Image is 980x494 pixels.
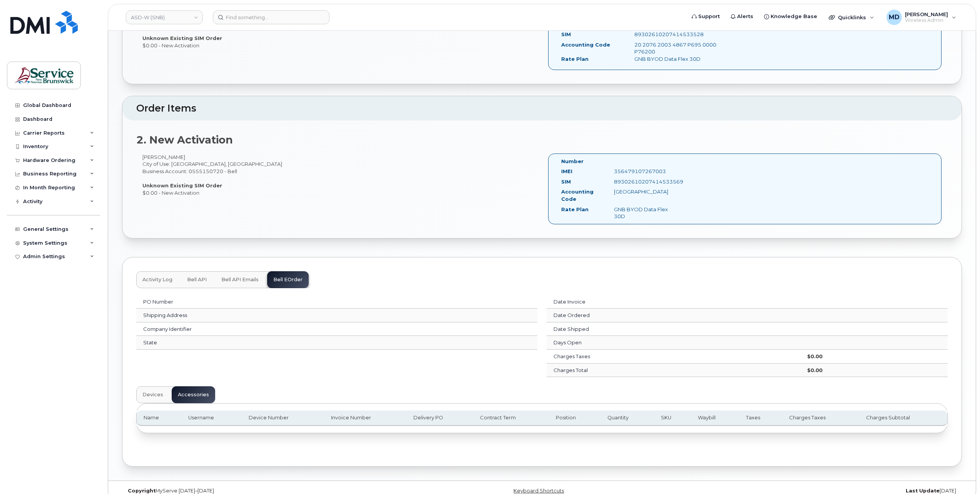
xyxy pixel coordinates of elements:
[213,10,329,24] input: Find something...
[608,188,682,195] div: [GEOGRAPHIC_DATA]
[561,158,584,165] label: Number
[629,55,731,63] div: GNB BYOD Data Flex 30D
[905,11,948,17] span: [PERSON_NAME]
[136,336,465,350] td: State
[686,9,725,24] a: Support
[136,134,233,146] strong: 2. New Activation
[136,295,465,309] td: PO Number
[126,10,203,24] a: ASD-W (SNB)
[654,411,691,426] th: SKU
[547,309,800,322] td: Date Ordered
[406,411,473,426] th: Delivery PO
[771,13,817,20] span: Knowledge Base
[629,41,731,55] div: 20 2076 2003 4867 P695 0000 P76200
[142,277,172,283] span: Activity Log
[739,411,782,426] th: Taxes
[136,309,465,322] td: Shipping Address
[513,488,564,494] a: Keyboard Shortcuts
[698,13,720,20] span: Support
[136,154,542,196] div: [PERSON_NAME] City of Use: [GEOGRAPHIC_DATA], [GEOGRAPHIC_DATA] Business Account: 0555150720 - Be...
[881,10,962,25] div: Matthew Deveau
[242,411,324,426] th: Device Number
[905,17,948,23] span: Wireless Admin
[137,411,181,426] th: Name
[136,103,948,114] h2: Order Items
[859,411,947,426] th: Charges Subtotal
[608,178,682,185] div: 89302610207414533569
[547,350,800,364] td: Charges Taxes
[473,411,549,426] th: Contract Term
[608,206,682,220] div: GNB BYOD Data Flex 30D
[547,336,800,350] td: Days Open
[838,14,866,20] span: Quicklinks
[187,277,207,283] span: Bell API
[737,13,753,20] span: Alerts
[561,31,571,38] label: SIM
[782,411,859,426] th: Charges Taxes
[221,277,259,283] span: Bell API Emails
[142,182,222,189] strong: Unknown Existing SIM Order
[725,9,759,24] a: Alerts
[561,188,602,202] label: Accounting Code
[547,295,800,309] td: Date Invoice
[128,488,156,494] strong: Copyright
[691,411,739,426] th: Waybill
[142,392,163,398] span: Devices
[547,322,800,336] td: Date Shipped
[561,178,571,185] label: SIM
[759,9,823,24] a: Knowledge Base
[823,10,880,25] div: Quicklinks
[549,411,600,426] th: Position
[906,488,940,494] strong: Last Update
[181,411,242,426] th: Username
[629,31,731,38] div: 89302610207414533528
[889,13,900,22] span: MD
[682,488,962,494] div: [DATE]
[547,364,800,377] td: Charges Total
[561,41,610,48] label: Accounting Code
[122,488,402,494] div: MyServe [DATE]–[DATE]
[807,367,823,373] strong: $0.00
[807,353,823,359] strong: $0.00
[561,55,589,63] label: Rate Plan
[600,411,654,426] th: Quantity
[136,322,465,336] td: Company Identifier
[608,168,682,175] div: 356479107267003
[142,35,222,41] strong: Unknown Existing SIM Order
[324,411,406,426] th: Invoice Number
[561,168,572,175] label: IMEI
[561,206,589,213] label: Rate Plan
